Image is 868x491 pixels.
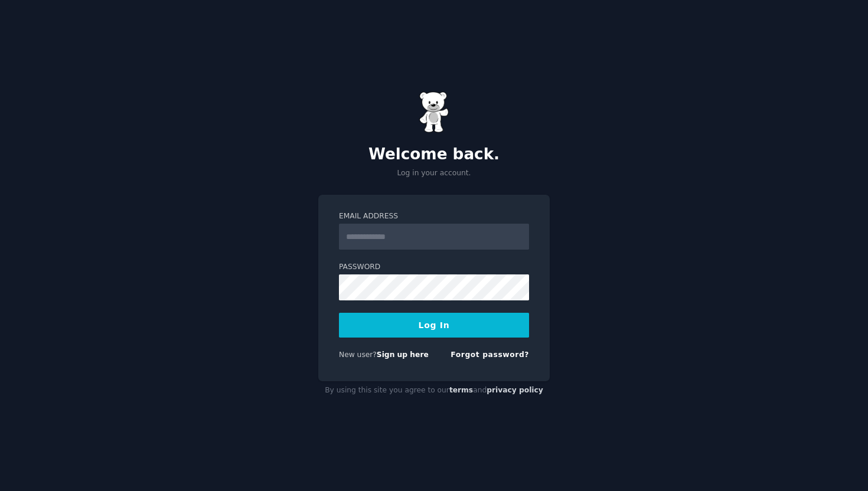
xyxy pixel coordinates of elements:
[339,313,529,338] button: Log In
[339,351,377,359] span: New user?
[449,386,473,394] a: terms
[339,262,529,273] label: Password
[318,381,550,400] div: By using this site you agree to our and
[487,386,543,394] a: privacy policy
[451,351,529,359] a: Forgot password?
[377,351,429,359] a: Sign up here
[339,211,529,222] label: Email Address
[419,91,449,133] img: Gummy Bear
[318,145,550,164] h2: Welcome back.
[318,168,550,179] p: Log in your account.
